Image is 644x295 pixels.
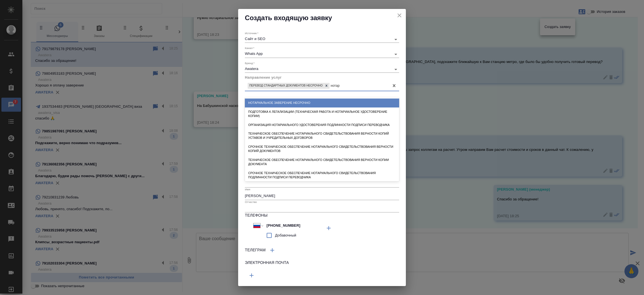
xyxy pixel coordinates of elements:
[245,13,399,22] h2: Создать входящую заявку
[245,99,399,107] div: Нотариальное заверение несрочно
[245,188,250,191] label: Имя
[395,11,404,20] button: close
[275,233,296,238] span: Добавочный
[245,67,399,71] div: Awatera
[245,32,258,35] label: Источник
[245,62,255,64] label: Бренд
[248,83,323,89] div: Перевод стандартных документов несрочно
[245,75,282,79] span: Направление услуг
[245,107,399,121] div: Подготовка к легализации (техническая работа и нотариальное удостоверение копии)
[266,244,279,257] button: Добавить
[245,121,399,129] div: Организация нотариального удостоверения подлинности подписи переводчика
[245,37,399,41] div: Сайт и SEO
[245,212,399,219] h6: Телефоны
[245,169,399,182] div: Срочное техническое обеспечение нотариального свидетельствования подлинности подписи переводчика
[245,156,399,169] div: Техническое обеспечение нотариального свидетельствования верности копии документа
[264,221,313,230] input: ✎ Введи что-нибудь
[245,51,399,56] div: Whats App
[322,221,335,235] button: Добавить
[245,247,266,253] h6: Телеграм
[245,269,258,282] button: Добавить
[245,260,399,266] h6: Электронная почта
[245,129,399,142] div: Техническое обеспечение нотариального свидетельствования верности копий уставов и учредительных д...
[245,200,257,203] label: Отчество
[245,142,399,156] div: Срочное техническое обеспечение нотариального свидетельствования верности копий документов
[245,47,254,50] label: Канал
